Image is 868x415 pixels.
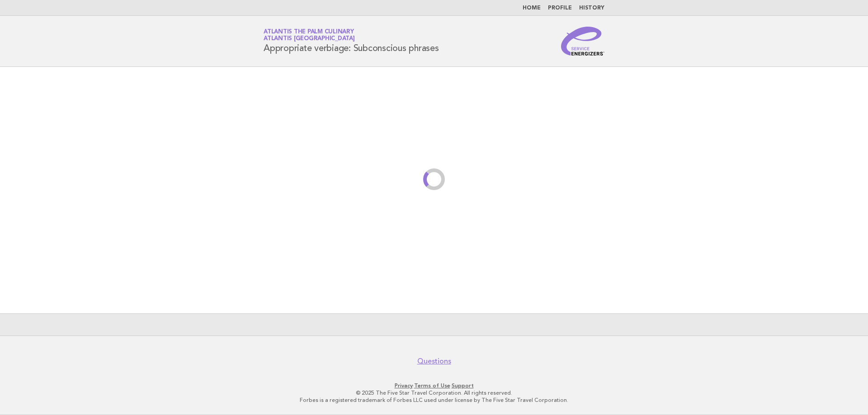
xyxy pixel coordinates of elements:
[157,382,711,389] p: · ·
[157,396,711,404] p: Forbes is a registered trademark of Forbes LLC used under license by The Five Star Travel Corpora...
[452,382,474,389] a: Support
[414,382,450,389] a: Terms of Use
[395,382,413,389] a: Privacy
[264,29,439,53] h1: Appropriate verbiage: Subconscious phrases
[264,36,355,42] span: Atlantis [GEOGRAPHIC_DATA]
[264,29,355,42] a: Atlantis The Palm CulinaryAtlantis [GEOGRAPHIC_DATA]
[157,389,711,396] p: © 2025 The Five Star Travel Corporation. All rights reserved.
[417,357,451,366] a: Questions
[548,5,572,11] a: Profile
[523,5,541,11] a: Home
[561,27,604,56] img: Service Energizers
[579,5,604,11] a: History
